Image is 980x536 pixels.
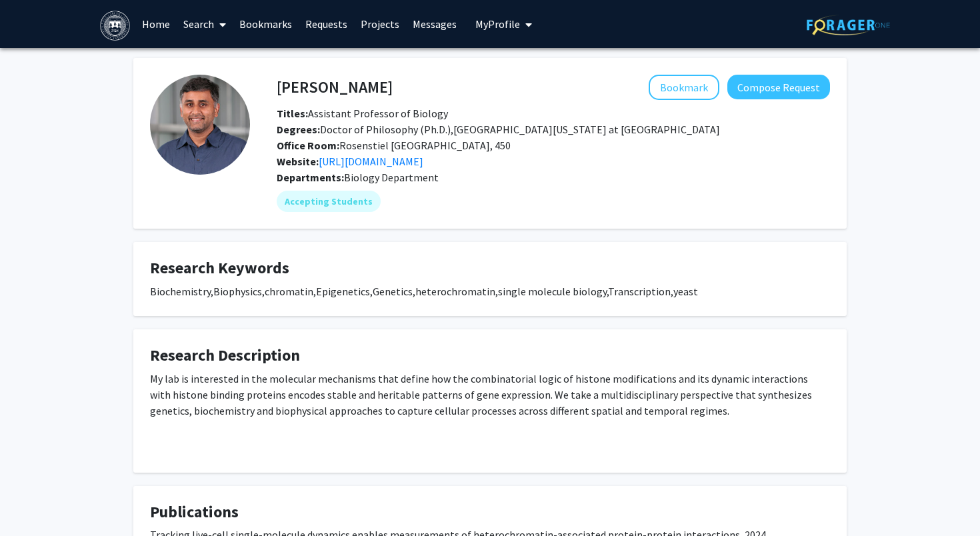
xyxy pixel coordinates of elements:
span: Rosenstiel [GEOGRAPHIC_DATA], 450 [277,139,511,152]
button: Add Kaushik Ragunathan to Bookmarks [649,75,719,100]
span: Assistant Professor of Biology [277,107,448,120]
div: Biochemistry,Biophysics,chromatin,Epigenetics,Genetics,heterochromatin,single molecule biology,Tr... [150,283,830,299]
div: My lab is interested in the molecular mechanisms that define how the combinatorial logic of histo... [150,371,830,445]
img: Brandeis University Logo [100,11,130,41]
b: Degrees: [277,123,320,136]
b: Website: [277,155,319,168]
a: Opens in a new tab [319,155,423,168]
b: Departments: [277,171,344,184]
mat-chip: Accepting Students [277,191,381,212]
span: My Profile [475,17,520,31]
h4: [PERSON_NAME] [277,75,393,99]
a: Requests [299,1,354,47]
a: Projects [354,1,406,47]
span: Doctor of Philosophy (Ph.D.),[GEOGRAPHIC_DATA][US_STATE] at [GEOGRAPHIC_DATA] [277,123,720,136]
h4: Research Keywords [150,259,830,278]
a: Home [135,1,177,47]
a: Bookmarks [233,1,299,47]
button: Compose Request to Kaushik Ragunathan [727,75,830,99]
b: Office Room: [277,139,339,152]
img: ForagerOne Logo [807,15,890,35]
span: Biology Department [344,171,439,184]
h4: Publications [150,503,830,522]
a: Search [177,1,233,47]
h4: Research Description [150,346,830,365]
a: Messages [406,1,463,47]
img: Profile Picture [150,75,250,175]
b: Titles: [277,107,308,120]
